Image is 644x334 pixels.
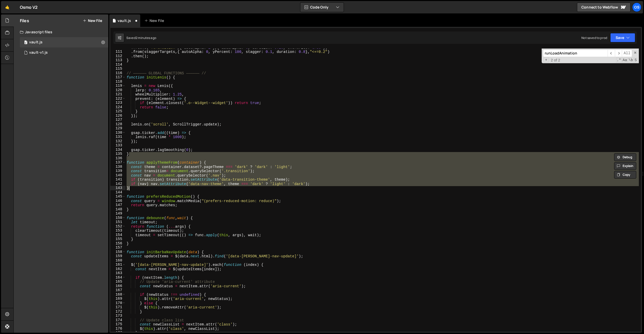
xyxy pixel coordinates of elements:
a: Connect to Webflow [577,3,631,12]
div: vault-v1.js [29,50,48,55]
div: 161 [110,263,126,267]
span: Alt-Enter [622,50,632,57]
div: 119 [110,84,126,88]
div: 128 [110,122,126,126]
a: 🤙 [1,1,14,13]
div: 160 [110,258,126,263]
div: 121 [110,92,126,97]
div: 116 [110,71,126,75]
div: 130 [110,131,126,135]
div: 138 [110,165,126,169]
div: 147 [110,203,126,207]
div: 154 [110,233,126,237]
a: Os [632,3,641,12]
div: 133 [110,143,126,148]
div: 142 [110,182,126,186]
button: Save [610,33,635,42]
button: Code Only [300,3,344,12]
div: 143 [110,186,126,190]
div: 134 [110,148,126,152]
div: 124 [110,105,126,109]
div: vault.js [29,40,43,45]
div: 151 [110,220,126,224]
div: 111 [110,50,126,54]
div: 136 [110,156,126,161]
div: 173 [110,314,126,318]
div: 16596/45132.js [20,47,108,58]
div: 122 [110,97,126,101]
span: RegExp Search [616,58,622,63]
button: Debug [614,153,636,161]
div: 166 [110,284,126,288]
div: 123 [110,101,126,105]
div: Not saved to prod [581,36,607,40]
div: 172 [110,309,126,314]
div: 139 [110,169,126,173]
div: 135 [110,152,126,156]
div: 126 [110,114,126,118]
div: 169 [110,297,126,301]
div: 2 minutes ago [136,36,156,40]
div: 174 [110,318,126,322]
span: 0 [24,41,27,45]
div: 146 [110,199,126,203]
div: 115 [110,67,126,71]
div: 168 [110,292,126,297]
div: 112 [110,54,126,58]
div: 145 [110,194,126,199]
div: 156 [110,241,126,246]
div: 155 [110,237,126,241]
div: 137 [110,160,126,165]
div: 175 [110,322,126,327]
div: 152 [110,224,126,229]
div: Javascript files [14,27,108,37]
div: 127 [110,118,126,122]
div: 167 [110,288,126,292]
div: 176 [110,327,126,331]
div: Osmo V2 [20,4,38,10]
div: 171 [110,305,126,309]
div: 148 [110,207,126,212]
div: 141 [110,177,126,182]
span: Toggle Replace mode [543,58,549,62]
div: 159 [110,254,126,258]
span: ​ [615,50,622,57]
div: 118 [110,79,126,84]
span: ​ [608,50,615,57]
div: 162 [110,267,126,271]
div: 117 [110,75,126,79]
div: 164 [110,275,126,280]
div: 153 [110,228,126,233]
div: 132 [110,139,126,144]
div: 16596/45133.js [20,37,108,47]
div: 140 [110,173,126,178]
div: 144 [110,190,126,195]
div: 163 [110,271,126,275]
div: 149 [110,211,126,216]
button: Explain [614,162,636,170]
div: 114 [110,62,126,67]
h2: Files [20,18,29,23]
div: 158 [110,250,126,254]
input: Search for [543,50,608,57]
div: 125 [110,109,126,114]
div: 129 [110,126,126,131]
span: 2 of 2 [549,58,562,62]
div: 120 [110,88,126,92]
div: 157 [110,245,126,250]
div: 150 [110,216,126,220]
span: CaseSensitive Search [622,58,628,63]
span: Search In Selection [634,58,637,63]
div: 131 [110,135,126,139]
span: Whole Word Search [628,58,633,63]
div: New File [144,18,166,23]
div: 170 [110,301,126,305]
div: Saved [126,36,156,40]
div: 113 [110,58,126,62]
button: New File [83,19,102,23]
button: Copy [614,171,636,179]
div: vault.js [118,18,131,23]
div: 165 [110,280,126,284]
